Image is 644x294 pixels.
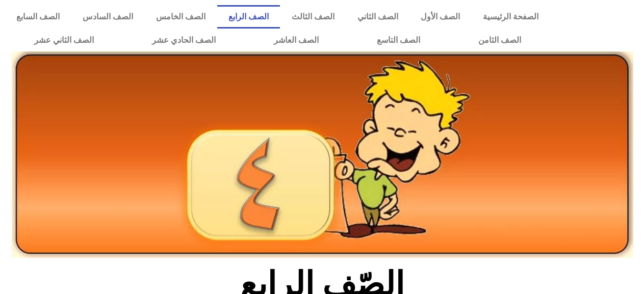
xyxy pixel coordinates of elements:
[123,29,245,52] a: الصف الحادي عشر
[280,5,346,29] a: الصف الثالث
[245,29,348,52] a: الصف العاشر
[71,5,145,29] a: الصف السادس
[217,5,280,29] a: الصف الرابع
[5,5,71,29] a: الصف السابع
[472,5,550,29] a: الصفحة الرئيسية
[449,29,550,52] a: الصف الثامن
[5,29,123,52] a: الصف الثاني عشر
[346,5,409,29] a: الصف الثاني
[348,29,449,52] a: الصف التاسع
[145,5,217,29] a: الصف الخامس
[409,5,472,29] a: الصف الأول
